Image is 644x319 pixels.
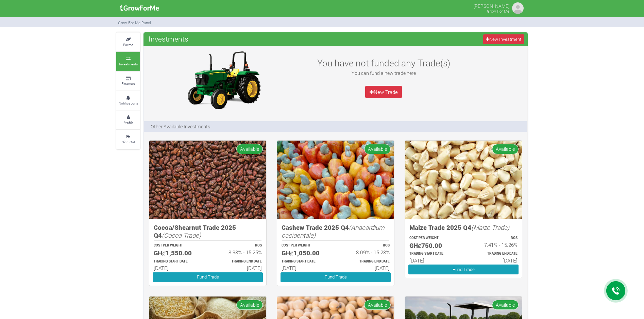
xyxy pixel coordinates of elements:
[409,236,457,241] p: COST PER WEIGHT
[277,141,394,219] img: growforme image
[153,272,263,282] a: Fund Trade
[154,265,202,271] h6: [DATE]
[116,72,140,91] a: Finances
[409,242,457,250] h5: GHȼ750.00
[116,52,140,71] a: Investments
[282,243,329,248] p: COST PER WEIGHT
[342,243,390,248] p: ROS
[310,69,457,77] p: You can fund a new trade here
[118,1,162,15] img: growforme image
[342,249,390,255] h6: 8.09% - 15.28%
[181,49,266,111] img: growforme image
[154,224,262,239] h5: Cocoa/Shearnut Trade 2025 Q4
[365,86,402,98] a: New Trade
[470,257,518,264] h6: [DATE]
[122,140,135,144] small: Sign Out
[474,1,509,10] p: [PERSON_NAME]
[123,42,133,47] small: Farms
[123,120,133,125] small: Profile
[154,249,202,257] h5: GHȼ1,550.00
[471,223,509,232] i: (Maize Trade)
[470,242,518,248] h6: 7.41% - 15.26%
[118,20,151,25] small: Grow For Me Panel
[282,249,329,257] h5: GHȼ1,050.00
[364,144,391,154] span: Available
[116,111,140,129] a: Profile
[310,58,457,68] h3: You have not funded any Trade(s)
[282,259,329,264] p: Estimated Trading Start Date
[149,141,266,219] img: growforme image
[282,223,385,239] i: (Anacardium occidentale)
[342,265,390,271] h6: [DATE]
[364,300,391,310] span: Available
[236,144,263,154] span: Available
[236,300,263,310] span: Available
[214,259,262,264] p: Estimated Trading End Date
[511,1,525,15] img: growforme image
[116,33,140,51] a: Farms
[119,62,138,66] small: Investments
[342,259,390,264] p: Estimated Trading End Date
[154,259,202,264] p: Estimated Trading Start Date
[151,123,210,130] p: Other Available Investments
[409,251,457,256] p: Estimated Trading Start Date
[214,243,262,248] p: ROS
[119,101,138,106] small: Notifications
[147,32,190,46] span: Investments
[409,257,457,264] h6: [DATE]
[116,130,140,149] a: Sign Out
[408,265,519,274] a: Fund Trade
[214,265,262,271] h6: [DATE]
[154,243,202,248] p: COST PER WEIGHT
[492,300,519,310] span: Available
[282,265,329,271] h6: [DATE]
[162,231,201,239] i: (Cocoa Trade)
[470,236,518,241] p: ROS
[282,224,390,239] h5: Cashew Trade 2025 Q4
[409,224,518,232] h5: Maize Trade 2025 Q4
[281,272,391,282] a: Fund Trade
[483,34,524,44] a: New Investment
[214,249,262,255] h6: 8.93% - 15.25%
[470,251,518,256] p: Estimated Trading End Date
[487,9,509,14] small: Grow For Me
[121,81,135,86] small: Finances
[492,144,519,154] span: Available
[405,141,522,219] img: growforme image
[116,91,140,110] a: Notifications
